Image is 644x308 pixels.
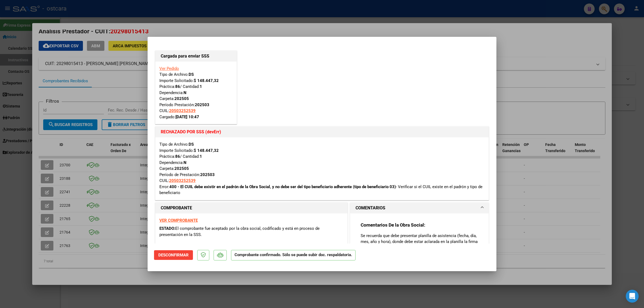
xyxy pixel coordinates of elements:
[361,233,478,262] p: Se recuerda que debe presentar planilla de asistencia (fecha, día, mes, año y hora), donde debe e...
[159,66,179,71] a: Ver Pedido
[626,290,639,303] div: Open Intercom Messenger
[350,213,489,287] div: COMENTARIOS
[159,66,233,120] div: Tipo de Archivo: Importe Solicitado: Práctica: / Cantidad: Dependencia: Carpeta: Período Prestaci...
[175,114,199,119] strong: [DATE] 10:47
[184,90,186,95] strong: N
[189,72,194,77] strong: DS
[169,108,196,113] span: 20503252539
[174,96,189,101] strong: 202505
[200,172,215,177] strong: 202503
[175,84,180,89] strong: 86
[200,154,202,159] strong: 1
[195,102,209,107] strong: 202503
[169,184,396,189] strong: 400 - El CUIL debe existir en el padrón de la Obra Social, y no debe ser del tipo beneficiario ad...
[169,178,196,183] span: 20503252539
[159,226,175,231] span: ESTADO:
[154,250,193,260] button: Desconfirmar
[361,222,425,228] strong: Comentarios De la Obra Social:
[231,250,356,260] p: Comprobante confirmado. Sólo se puede subir doc. respaldatoria.
[200,84,202,89] strong: 1
[194,78,219,83] strong: $ 148.447,32
[350,203,489,213] mat-expansion-panel-header: COMENTARIOS
[161,53,231,59] h1: Cargada para enviar SSS
[194,148,219,153] strong: $ 148.447,32
[158,253,189,257] span: Desconfirmar
[174,166,189,171] strong: 202505
[189,142,194,147] strong: DS
[159,141,485,196] div: Tipo de Archivo: Importe Solicitado: Práctica: / Cantidad: Dependencia: Carpeta: Período de Prest...
[159,218,198,223] a: VER COMPROBANTE
[184,160,186,165] strong: N
[159,226,320,237] span: El comprobante fue aceptado por la obra social, codificado y está en proceso de presentación en l...
[161,205,192,210] strong: COMPROBANTE
[175,154,180,159] strong: 86
[161,129,483,135] h1: RECHAZADO POR SSS (devErr)
[356,205,385,211] h1: COMENTARIOS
